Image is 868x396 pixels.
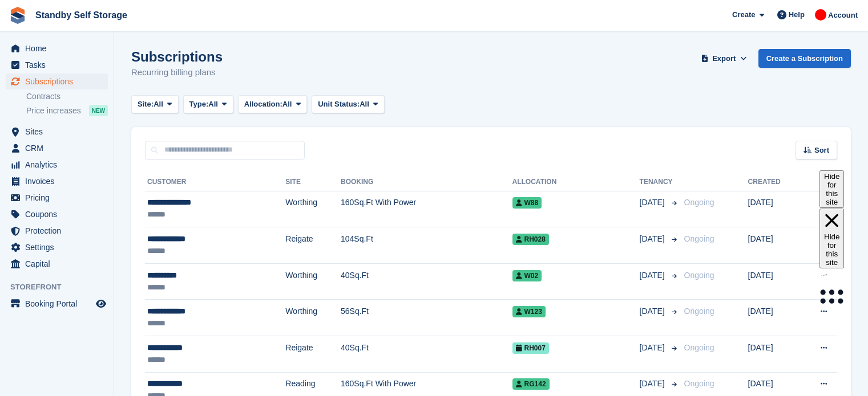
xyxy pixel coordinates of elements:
span: Booking Portal [25,296,94,312]
span: Settings [25,239,94,255]
img: Aaron Winter [815,9,826,21]
a: Standby Self Storage [31,6,132,25]
a: menu [6,74,108,89]
td: [DATE] [748,191,800,227]
span: [DATE] [640,305,667,317]
th: Booking [341,173,512,191]
span: [DATE] [640,197,667,209]
span: Allocation: [244,99,282,110]
span: Protection [25,223,94,239]
td: Worthing [285,300,341,336]
td: [DATE] [748,300,800,336]
a: menu [6,40,108,56]
td: Worthing [285,263,341,300]
img: stora-icon-8386f47178a22dfd0bd8f6a31ec36ba5ce8667c1dd55bd0f319d3a0aa187defe.svg [9,7,26,24]
td: 40Sq.Ft [341,263,512,300]
td: 56Sq.Ft [341,300,512,336]
div: NEW [89,105,108,116]
td: Reigate [285,336,341,373]
td: [DATE] [748,263,800,300]
span: Capital [25,256,94,272]
span: All [282,99,292,110]
th: Site [285,173,341,191]
a: menu [6,157,108,173]
span: W88 [512,197,542,209]
span: All [360,99,369,110]
span: Home [25,40,94,56]
td: 40Sq.Ft [341,336,512,373]
span: RH007 [512,342,549,354]
td: [DATE] [748,227,800,264]
span: RH028 [512,234,549,245]
span: W123 [512,306,546,317]
span: Type: [189,99,209,110]
span: Account [828,10,858,21]
a: Create a Subscription [758,49,851,68]
td: [DATE] [748,336,800,373]
span: Storefront [10,281,114,293]
a: menu [6,239,108,255]
span: RG142 [512,378,550,390]
span: Unit Status: [318,99,360,110]
a: menu [6,124,108,140]
a: menu [6,57,108,73]
a: Preview store [94,297,108,311]
span: All [208,99,218,110]
td: 160Sq.Ft With Power [341,191,512,227]
span: Ongoing [684,343,714,352]
th: Tenancy [640,173,680,191]
span: Invoices [25,173,94,189]
a: menu [6,296,108,312]
span: CRM [25,140,94,156]
span: Coupons [25,206,94,222]
a: Price increases NEW [26,104,108,117]
button: Unit Status: All [312,95,384,114]
button: Export [699,49,749,68]
span: Subscriptions [25,74,94,89]
span: Export [712,53,736,64]
span: Site: [138,99,154,110]
a: Contracts [26,91,108,102]
a: menu [6,190,108,206]
td: 104Sq.Ft [341,227,512,264]
button: Type: All [183,95,233,114]
span: Price increases [26,105,81,116]
span: [DATE] [640,342,667,354]
a: menu [6,140,108,156]
span: W02 [512,270,542,281]
th: Customer [145,173,285,191]
span: Tasks [25,57,94,73]
a: menu [6,223,108,239]
th: Created [748,173,800,191]
span: Pricing [25,190,94,206]
th: Allocation [512,173,640,191]
span: Help [789,9,805,21]
span: Create [732,9,755,21]
a: menu [6,256,108,272]
span: Sites [25,124,94,140]
button: Site: All [131,95,179,114]
span: Sort [814,145,829,156]
span: Ongoing [684,271,714,280]
td: Worthing [285,191,341,227]
a: menu [6,206,108,222]
span: All [154,99,163,110]
td: Reigate [285,227,341,264]
a: menu [6,173,108,189]
h1: Subscriptions [131,49,223,64]
p: Recurring billing plans [131,66,223,79]
span: Ongoing [684,198,714,207]
span: [DATE] [640,233,667,245]
span: Ongoing [684,307,714,316]
span: [DATE] [640,378,667,390]
span: Ongoing [684,379,714,388]
span: [DATE] [640,270,667,281]
button: Allocation: All [238,95,308,114]
span: Analytics [25,157,94,173]
span: Ongoing [684,234,714,243]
